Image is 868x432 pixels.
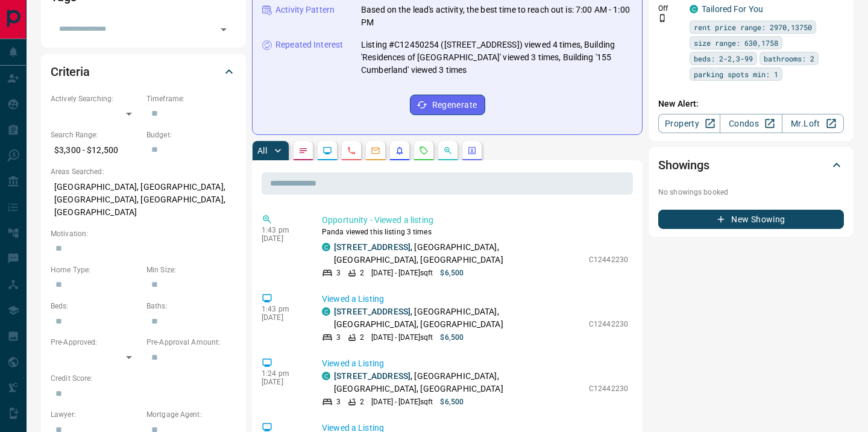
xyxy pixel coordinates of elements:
h2: Showings [658,155,709,175]
svg: Lead Browsing Activity [322,146,332,155]
a: Condos [720,114,782,133]
p: 2 [360,396,364,407]
p: C12442230 [589,254,628,265]
div: Criteria [51,57,236,86]
p: [DATE] [262,234,304,243]
p: Motivation: [51,228,236,239]
p: Min Size: [146,265,236,275]
span: parking spots min: 1 [694,68,778,80]
p: Pre-Approved: [51,337,140,348]
p: , [GEOGRAPHIC_DATA], [GEOGRAPHIC_DATA], [GEOGRAPHIC_DATA] [334,370,583,395]
p: 2 [360,332,364,343]
a: Property [658,114,720,133]
p: All [257,146,267,155]
button: Regenerate [410,95,485,115]
p: [DATE] - [DATE] sqft [371,396,433,407]
p: 1:24 pm [262,369,304,378]
p: [DATE] [262,313,304,322]
svg: Calls [347,146,356,155]
p: [DATE] [262,378,304,386]
div: condos.ca [690,5,698,13]
p: Beds: [51,301,140,311]
svg: Opportunities [443,146,453,155]
p: , [GEOGRAPHIC_DATA], [GEOGRAPHIC_DATA], [GEOGRAPHIC_DATA] [334,305,583,331]
p: C12442230 [589,383,628,394]
button: New Showing [658,210,844,229]
p: 1:43 pm [262,226,304,234]
p: Home Type: [51,265,140,275]
p: Credit Score: [51,373,236,384]
p: Timeframe: [146,93,236,104]
div: Showings [658,151,844,180]
p: Actively Searching: [51,93,140,104]
a: Mr.Loft [782,114,844,133]
span: beds: 2-2,3-99 [694,52,753,64]
p: 3 [336,396,341,407]
svg: Notes [298,146,308,155]
p: Budget: [146,130,236,140]
a: Tailored For You [702,4,763,14]
p: Listing #C12450254 ([STREET_ADDRESS]) viewed 4 times, Building 'Residences of [GEOGRAPHIC_DATA]' ... [361,39,632,77]
p: C12442230 [589,319,628,330]
p: Panda viewed this listing 3 times [322,227,628,237]
p: Opportunity - Viewed a listing [322,214,628,227]
p: Based on the lead's activity, the best time to reach out is: 7:00 AM - 1:00 PM [361,4,632,29]
p: $3,300 - $12,500 [51,140,140,160]
button: Open [215,21,232,38]
p: [GEOGRAPHIC_DATA], [GEOGRAPHIC_DATA], [GEOGRAPHIC_DATA], [GEOGRAPHIC_DATA], [GEOGRAPHIC_DATA] [51,177,236,222]
p: $6,500 [440,332,464,343]
p: Viewed a Listing [322,293,628,305]
p: Pre-Approval Amount: [146,337,236,348]
p: No showings booked [658,187,844,198]
p: Activity Pattern [275,4,335,16]
p: Repeated Interest [275,39,343,51]
a: [STREET_ADDRESS] [334,307,410,316]
p: Search Range: [51,130,140,140]
p: Areas Searched: [51,166,236,177]
p: $6,500 [440,396,464,407]
p: $6,500 [440,268,464,278]
p: Viewed a Listing [322,357,628,370]
p: Mortgage Agent: [146,409,236,420]
a: [STREET_ADDRESS] [334,371,410,381]
svg: Listing Alerts [395,146,404,155]
p: Baths: [146,301,236,311]
svg: Push Notification Only [658,14,667,22]
svg: Emails [371,146,380,155]
div: condos.ca [322,372,330,380]
svg: Requests [419,146,429,155]
p: [DATE] - [DATE] sqft [371,332,433,343]
p: 3 [336,332,341,343]
span: size range: 630,1758 [694,37,778,49]
span: rent price range: 2970,13750 [694,21,812,33]
p: , [GEOGRAPHIC_DATA], [GEOGRAPHIC_DATA], [GEOGRAPHIC_DATA] [334,241,583,266]
p: 1:43 pm [262,305,304,313]
a: [STREET_ADDRESS] [334,242,410,252]
div: condos.ca [322,307,330,316]
span: bathrooms: 2 [764,52,814,64]
p: 2 [360,268,364,278]
p: Lawyer: [51,409,140,420]
h2: Criteria [51,62,90,81]
div: condos.ca [322,243,330,251]
p: 3 [336,268,341,278]
p: Off [658,3,682,14]
svg: Agent Actions [467,146,477,155]
p: New Alert: [658,98,844,110]
p: [DATE] - [DATE] sqft [371,268,433,278]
